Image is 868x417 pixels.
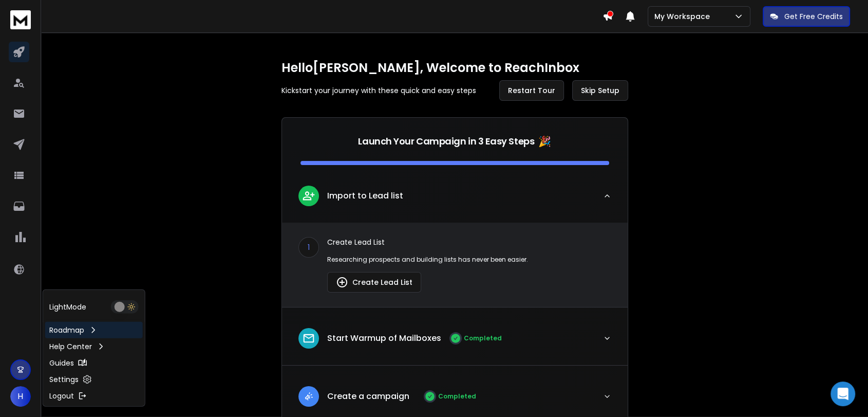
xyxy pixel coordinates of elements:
div: Open Intercom Messenger [831,382,855,406]
button: H [10,386,31,407]
div: leadImport to Lead list [282,223,628,307]
a: Help Center [45,338,143,355]
p: Logout [49,391,74,401]
p: Import to Lead list [327,190,403,202]
span: 🎉 [538,134,551,149]
p: Launch Your Campaign in 3 Easy Steps [358,134,534,149]
p: Settings [49,374,79,385]
span: Skip Setup [581,85,619,96]
h1: Hello [PERSON_NAME] , Welcome to ReachInbox [281,60,628,76]
p: Create Lead List [327,237,611,247]
p: Researching prospects and building lists has never been easier. [327,256,611,264]
a: Settings [45,371,143,388]
p: Help Center [49,341,92,352]
p: Create a campaign [327,390,409,403]
p: Completed [464,334,502,342]
button: leadImport to Lead list [282,177,628,223]
p: Light Mode [49,302,86,312]
img: lead [302,332,315,345]
p: My Workspace [654,11,714,22]
div: 1 [298,237,319,258]
button: leadStart Warmup of MailboxesCompleted [282,320,628,365]
button: Restart Tour [499,80,564,101]
p: Roadmap [49,325,84,335]
img: lead [336,276,348,288]
img: lead [302,189,315,202]
a: Roadmap [45,322,143,338]
p: Start Warmup of Mailboxes [327,332,441,345]
a: Guides [45,355,143,371]
button: Skip Setup [572,80,628,101]
p: Kickstart your journey with these quick and easy steps [281,85,476,96]
img: logo [10,10,31,29]
img: lead [302,390,315,403]
p: Completed [438,392,476,401]
p: Guides [49,358,74,368]
p: Get Free Credits [784,11,843,22]
button: Get Free Credits [763,6,850,27]
button: Create Lead List [327,272,421,293]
